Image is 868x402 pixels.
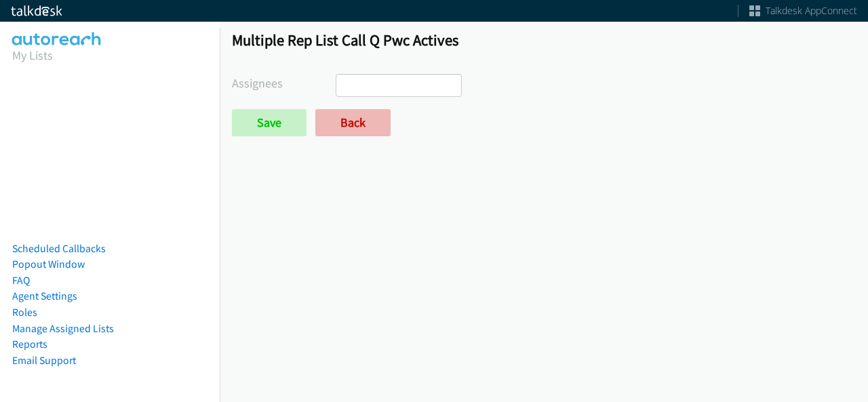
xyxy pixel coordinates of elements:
a: Talkdesk AppConnect [749,4,857,18]
a: FAQ [12,274,30,287]
a: Reports [12,338,47,350]
h1: Multiple Rep List Call Q Pwc Actives [232,31,856,49]
a: My Lists [12,47,53,63]
a: Manage Assigned Lists [12,322,114,335]
a: Agent Settings [12,289,77,302]
a: Scheduled Callbacks [12,242,106,255]
input: Save [232,109,307,136]
label: Assignees [232,74,336,92]
a: Popout Window [12,258,85,270]
a: Back [315,109,391,136]
a: Email Support [12,354,76,367]
a: Roles [12,306,37,319]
